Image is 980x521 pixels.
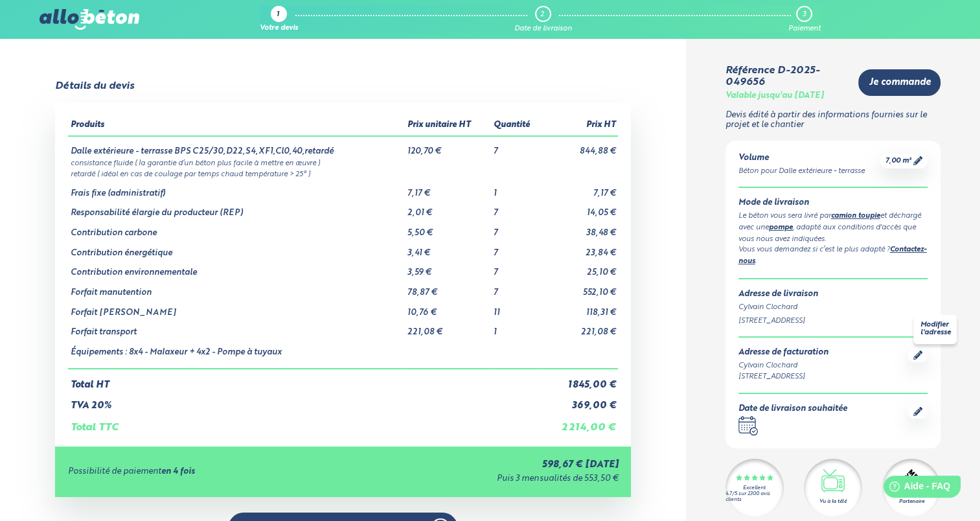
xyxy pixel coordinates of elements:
td: 25,10 € [543,258,619,278]
div: Mode de livraison [738,198,928,208]
a: camion toupie [831,213,880,220]
td: 221,08 € [405,318,491,338]
th: Quantité [491,115,543,136]
td: 7,17 € [405,179,491,199]
div: Béton pour Dalle extérieure - terrasse [738,166,865,177]
div: Vous vous demandez si c’est le plus adapté ? . [738,244,928,268]
td: 10,76 € [405,298,491,318]
td: 7,17 € [543,179,619,199]
div: Cylvain Clochard [738,302,928,313]
img: allobéton [40,9,139,30]
div: Vu à la télé [819,498,847,505]
span: Je commande [869,77,930,88]
td: TVA 20% [68,390,543,411]
div: 1 [277,11,279,19]
div: Puis 3 mensualités de 553,50 € [350,474,619,484]
div: 4.7/5 sur 2300 avis clients [725,491,784,503]
a: Je commande [858,69,940,96]
div: Paiement [788,25,821,33]
div: [STREET_ADDRESS] [738,371,828,382]
td: Contribution carbone [68,218,405,238]
td: 1 [491,318,543,338]
p: Devis édité à partir des informations fournies sur le projet et le chantier [725,111,941,130]
div: Excellent [743,485,766,491]
td: 1 845,00 € [543,369,619,391]
td: Frais fixe (administratif) [68,179,405,199]
div: [STREET_ADDRESS] [738,316,928,327]
td: 7 [491,278,543,298]
td: 1 [491,179,543,199]
div: 3 [802,10,805,19]
div: Référence D-2025-049656 [725,65,849,89]
div: Possibilité de paiement [68,467,350,477]
div: Date de livraison [514,25,572,33]
td: Forfait manutention [68,278,405,298]
td: 221,08 € [543,318,619,338]
div: Cylvain Clochard [738,360,828,371]
td: 14,05 € [543,198,619,218]
td: 38,48 € [543,218,619,238]
td: Dalle extérieure - terrasse BPS C25/30,D22,S4,XF1,Cl0,40,retardé [68,136,405,157]
td: 7 [491,136,543,157]
td: 2 214,00 € [543,411,619,434]
div: Valable jusqu'au [DATE] [725,91,824,101]
iframe: Help widget launcher [865,470,966,507]
td: 3,59 € [405,258,491,278]
a: 2 Date de livraison [514,6,572,33]
td: 369,00 € [543,390,619,411]
div: Votre devis [260,25,298,33]
td: 7 [491,258,543,278]
div: 2 [540,10,544,19]
td: Total TTC [68,411,543,434]
td: Forfait [PERSON_NAME] [68,298,405,318]
td: 118,31 € [543,298,619,318]
th: Produits [68,115,405,136]
th: Prix unitaire HT [405,115,491,136]
td: 23,84 € [543,238,619,259]
div: Le béton vous sera livré par et déchargé avec une , adapté aux conditions d'accès que vous nous a... [738,211,928,244]
td: consistance fluide ( la garantie d’un béton plus facile à mettre en œuvre ) [68,157,619,168]
a: pompe [769,224,793,231]
td: Forfait transport [68,318,405,338]
td: Équipements : 8x4 - Malaxeur + 4x2 - Pompe à tuyaux [68,338,405,369]
td: 120,70 € [405,136,491,157]
td: 2,01 € [405,198,491,218]
td: Responsabilité élargie du producteur (REP) [68,198,405,218]
div: Adresse de livraison [738,290,928,299]
div: Adresse de facturation [738,348,828,358]
th: Prix HT [543,115,619,136]
td: 3,41 € [405,238,491,259]
td: 7 [491,218,543,238]
td: 844,88 € [543,136,619,157]
div: 598,67 € [DATE] [350,459,619,470]
td: retardé ( idéal en cas de coulage par temps chaud température > 25° ) [68,168,619,179]
div: Date de livraison souhaitée [738,404,847,414]
td: 11 [491,298,543,318]
td: 7 [491,238,543,259]
a: 1 Votre devis [260,6,298,33]
div: Volume [738,154,865,163]
td: Total HT [68,369,543,391]
td: 78,87 € [405,278,491,298]
div: Détails du devis [55,80,134,92]
td: 7 [491,198,543,218]
td: Contribution énergétique [68,238,405,259]
a: 3 Paiement [788,6,821,33]
td: 5,50 € [405,218,491,238]
td: Contribution environnementale [68,258,405,278]
strong: en 4 fois [161,467,195,476]
td: 552,10 € [543,278,619,298]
